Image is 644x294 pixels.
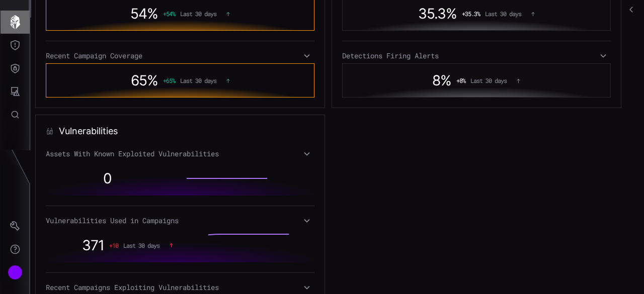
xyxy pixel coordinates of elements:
[46,51,314,60] div: Recent Campaign Coverage
[130,5,158,22] span: 54 %
[462,10,480,17] span: + 35.3 %
[418,5,457,22] span: 35.3 %
[103,170,112,187] span: 0
[46,283,314,292] div: Recent Campaigns Exploiting Vulnerabilities
[342,51,611,60] div: Detections Firing Alerts
[180,10,216,17] span: Last 30 days
[46,216,314,225] div: Vulnerabilities Used in Campaigns
[163,77,175,84] span: + 65 %
[46,149,314,158] div: Assets With Known Exploited Vulnerabilities
[82,237,104,254] span: 371
[456,77,465,84] span: + 8 %
[59,125,118,137] h2: Vulnerabilities
[163,10,175,17] span: + 54 %
[180,77,216,84] span: Last 30 days
[123,242,159,249] span: Last 30 days
[131,72,158,89] span: 65 %
[485,10,521,17] span: Last 30 days
[432,72,451,89] span: 8 %
[470,77,507,84] span: Last 30 days
[109,242,118,249] span: + 10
